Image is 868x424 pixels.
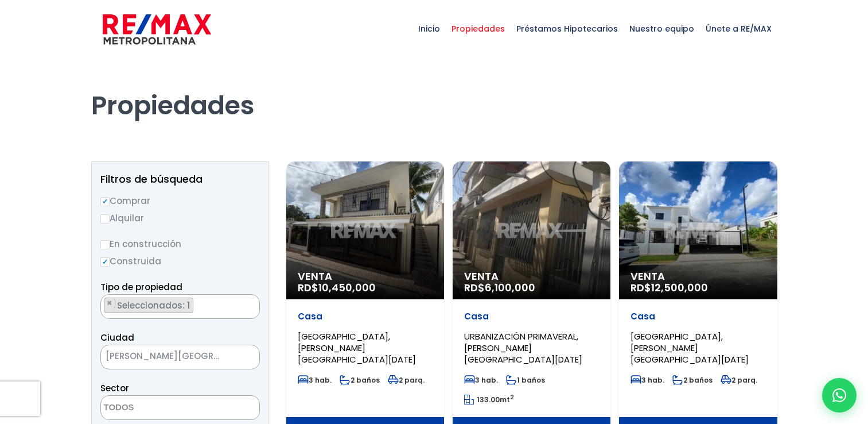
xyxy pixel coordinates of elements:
[511,11,624,46] span: Préstamos Hipotecarios
[104,298,193,313] li: CASA
[388,375,425,385] span: 2 parq.
[298,311,433,322] p: Casa
[464,375,498,385] span: 3 hab.
[247,298,254,309] button: Remove all items
[100,197,110,206] input: Comprar
[672,375,713,385] span: 2 baños
[107,298,112,309] span: ×
[630,280,708,295] span: RD$
[100,240,110,249] input: En construcción
[464,280,535,295] span: RD$
[100,382,129,394] span: Sector
[700,11,777,46] span: Únete a RE/MAX
[630,375,664,385] span: 3 hab.
[477,395,500,404] span: 133.00
[101,396,212,421] textarea: Search
[464,395,514,404] span: mt
[247,298,253,309] span: ×
[298,330,416,365] span: [GEOGRAPHIC_DATA], [PERSON_NAME][GEOGRAPHIC_DATA][DATE]
[100,281,182,293] span: Tipo de propiedad
[340,375,380,385] span: 2 baños
[318,280,376,295] span: 10,450,000
[298,375,332,385] span: 3 hab.
[506,375,545,385] span: 1 baños
[100,194,260,208] label: Comprar
[103,12,211,47] img: remax-metropolitana-logo
[464,330,582,365] span: URBANIZACIÓN PRIMAVERAL, [PERSON_NAME][GEOGRAPHIC_DATA][DATE]
[100,174,260,185] h2: Filtros de búsqueda
[464,311,599,322] p: Casa
[721,375,757,385] span: 2 parq.
[101,348,231,364] span: SANTO DOMINGO NORTE
[510,393,514,402] sup: 2
[100,237,260,251] label: En construcción
[100,257,110,267] input: Construida
[116,299,193,311] span: Seleccionados: 1
[630,311,765,322] p: Casa
[104,298,115,309] button: Remove item
[100,254,260,268] label: Construida
[100,332,134,344] span: Ciudad
[630,330,749,365] span: [GEOGRAPHIC_DATA], [PERSON_NAME][GEOGRAPHIC_DATA][DATE]
[298,271,433,282] span: Venta
[231,348,248,367] button: Remove all items
[412,11,446,46] span: Inicio
[100,214,110,223] input: Alquilar
[298,280,376,295] span: RD$
[100,345,260,369] span: SANTO DOMINGO NORTE
[630,271,765,282] span: Venta
[624,11,700,46] span: Nuestro equipo
[485,280,535,295] span: 6,100,000
[464,271,599,282] span: Venta
[242,352,248,363] span: ×
[100,211,260,225] label: Alquilar
[91,58,777,121] h1: Propiedades
[651,280,708,295] span: 12,500,000
[101,295,107,319] textarea: Search
[446,11,511,46] span: Propiedades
